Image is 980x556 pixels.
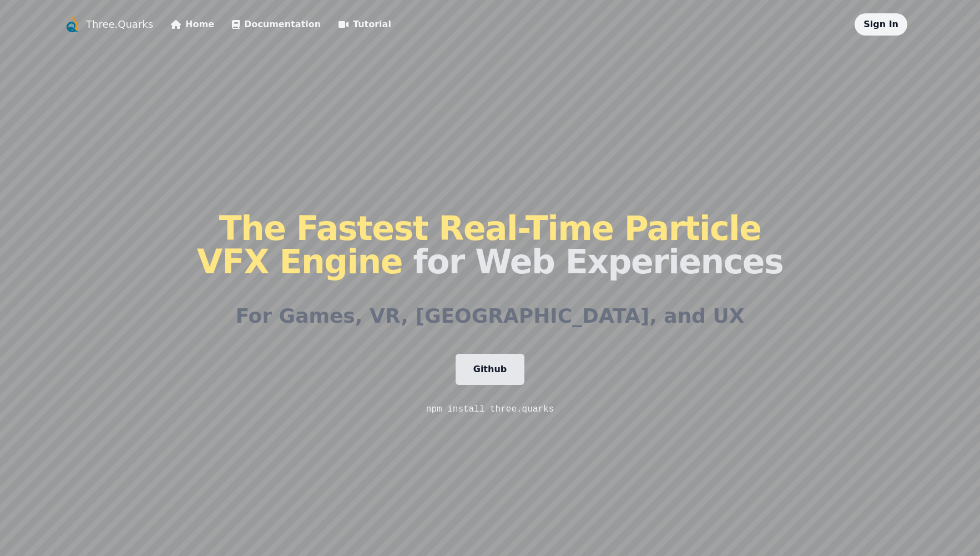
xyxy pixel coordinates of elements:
a: Tutorial [339,18,391,31]
a: Github [456,354,525,385]
a: Sign In [863,19,898,29]
h1: for Web Experiences [197,212,783,278]
h2: For Games, VR, [GEOGRAPHIC_DATA], and UX [235,305,744,327]
code: npm install three.quarks [426,404,554,414]
a: Documentation [232,18,321,31]
a: Three.Quarks [86,17,153,32]
span: The Fastest Real-Time Particle VFX Engine [197,209,761,281]
a: Home [171,18,214,31]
